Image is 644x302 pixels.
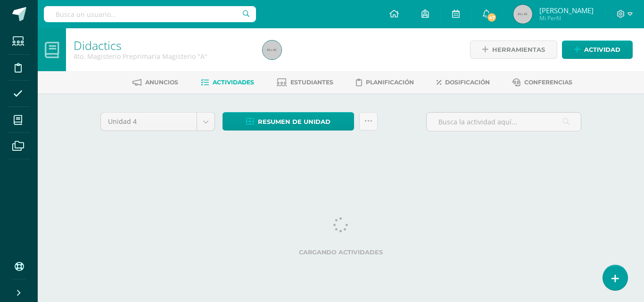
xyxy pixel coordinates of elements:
[470,41,557,59] a: Herramientas
[263,41,281,59] img: 45x45
[132,75,178,90] a: Anuncios
[258,113,330,131] span: Resumen de unidad
[562,41,633,59] a: Actividad
[584,41,620,58] span: Actividad
[539,6,594,15] span: [PERSON_NAME]
[445,79,490,86] span: Dosificación
[290,79,333,86] span: Estudiantes
[223,112,354,131] a: Resumen de unidad
[512,75,572,90] a: Conferencias
[145,79,178,86] span: Anuncios
[201,75,254,90] a: Actividades
[427,113,581,131] input: Busca la actividad aquí...
[487,12,497,23] span: 47
[74,37,122,53] a: Didactics
[539,14,594,22] span: Mi Perfil
[277,75,333,90] a: Estudiantes
[108,113,190,131] span: Unidad 4
[492,41,545,58] span: Herramientas
[437,75,490,90] a: Dosificación
[100,249,581,256] label: Cargando actividades
[513,5,532,24] img: 45x45
[524,79,572,86] span: Conferencias
[213,79,254,86] span: Actividades
[74,39,251,52] h1: Didactics
[101,113,215,131] a: Unidad 4
[356,75,414,90] a: Planificación
[44,6,256,22] input: Busca un usuario...
[74,52,251,61] div: 4to. Magisterio Preprimaria Magisterio 'A'
[366,79,414,86] span: Planificación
